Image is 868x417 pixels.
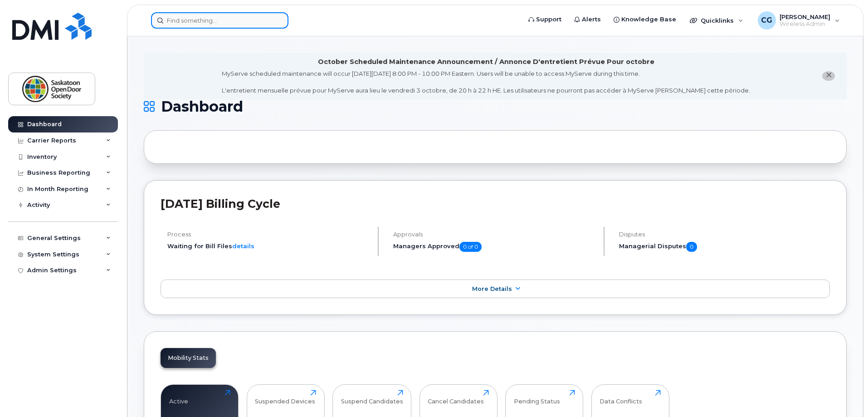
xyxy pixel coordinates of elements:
[686,242,697,252] span: 0
[167,231,370,238] h4: Process
[600,390,642,405] div: Data Conflicts
[255,390,315,405] div: Suspended Devices
[428,390,484,405] div: Cancel Candidates
[472,285,512,292] span: More Details
[393,231,596,238] h4: Approvals
[232,242,254,250] a: details
[459,242,482,252] span: 0 of 0
[822,71,835,81] button: close notification
[393,242,596,252] h5: Managers Approved
[161,197,830,211] h2: [DATE] Billing Cycle
[514,390,560,405] div: Pending Status
[318,57,654,67] div: October Scheduled Maintenance Announcement / Annonce D'entretient Prévue Pour octobre
[169,390,188,405] div: Active
[341,390,403,405] div: Suspend Candidates
[619,242,830,252] h5: Managerial Disputes
[619,231,830,238] h4: Disputes
[167,242,370,250] li: Waiting for Bill Files
[161,100,243,113] span: Dashboard
[222,69,750,95] div: MyServe scheduled maintenance will occur [DATE][DATE] 8:00 PM - 10:00 PM Eastern. Users will be u...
